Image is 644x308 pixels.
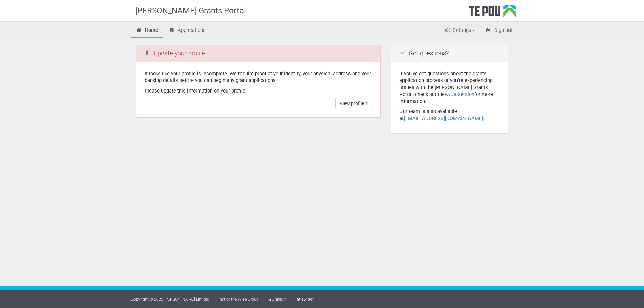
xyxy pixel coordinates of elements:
p: Please update this information on your profile. [145,87,372,95]
p: It looks like your profile is incomplete. We require proof of your identity, your physical addres... [145,70,372,84]
a: Settings [439,23,480,38]
div: Got questions? [391,45,508,62]
a: Sign out [480,23,518,38]
a: Part of the Wise Group [218,297,259,302]
p: Our team is also available at . [399,108,499,122]
a: Copyright © 2025 [PERSON_NAME] Limited [131,297,209,302]
a: FAQs section [445,91,474,97]
a: Applications [164,23,211,38]
a: Twitter [296,297,313,302]
a: [EMAIL_ADDRESS][DOMAIN_NAME] [404,115,483,121]
div: Te Pou Logo [469,5,516,21]
div: Update your profile [136,45,380,62]
a: Home [131,23,163,38]
a: LinkedIn [267,297,287,302]
a: View profile [335,98,372,109]
p: If you've got questions about the grants application process or you're experiencing issues with t... [399,70,499,105]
